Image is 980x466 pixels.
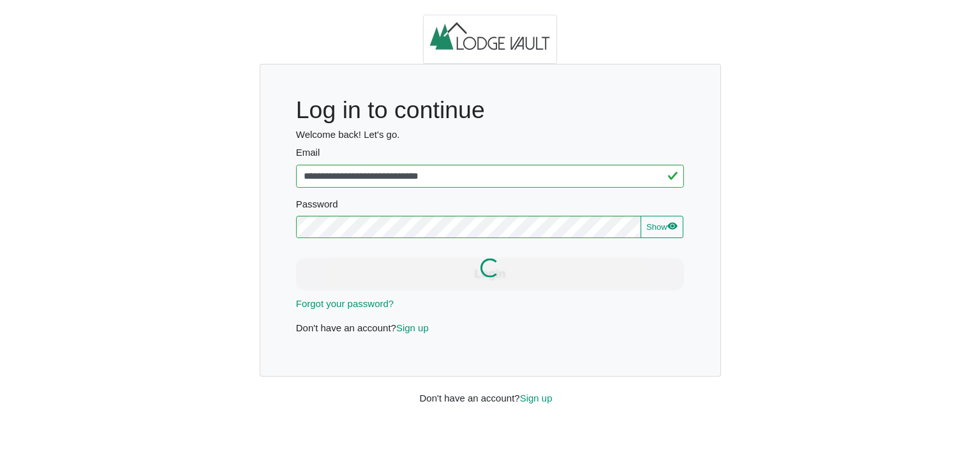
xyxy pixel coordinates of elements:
[296,129,685,140] h6: Welcome back! Let's go.
[667,221,678,231] svg: eye fill
[296,197,685,216] legend: Password
[410,377,570,405] div: Don't have an account?
[423,15,557,64] img: logo.2b93711c.jpg
[396,322,429,333] a: Sign up
[296,146,685,160] label: Email
[641,216,683,239] button: Showeye fill
[520,393,553,403] a: Sign up
[296,298,394,309] a: Forgot your password?
[296,96,685,124] h1: Log in to continue
[296,321,685,336] p: Don't have an account?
